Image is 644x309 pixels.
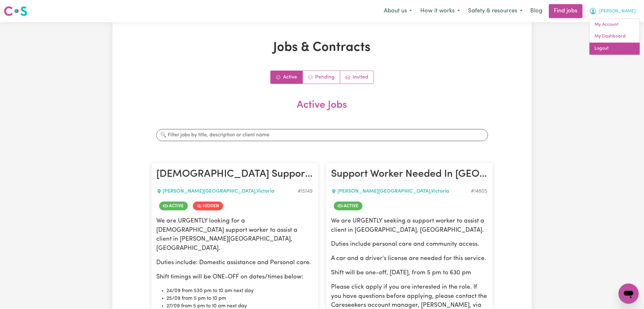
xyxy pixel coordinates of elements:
[157,217,313,253] p: We are URGENTLY looking for a [DEMOGRAPHIC_DATA] support worker to assist a client in [PERSON_NAM...
[619,284,639,304] iframe: Button to launch messaging window
[303,71,340,84] a: Contracts pending review
[167,287,313,295] li: 24/09 from 530 pm to 10 am next day
[167,295,313,302] li: 25/09 from 5 pm to 10 pm
[159,202,188,210] span: Job is active
[331,240,488,249] p: Duties include personal care and community access.
[157,273,313,282] p: Shift timings will be ONE-OFF on dates/times below:
[193,202,223,210] span: Job is hidden
[331,188,471,195] div: [PERSON_NAME][GEOGRAPHIC_DATA] , Victoria
[151,99,493,121] h2: Active Jobs
[589,18,640,55] div: My Account
[157,168,313,181] h2: Female Support Worker Needed In Melton South, VIC
[549,4,583,18] a: Find jobs
[590,43,640,55] a: Logout
[380,4,416,18] button: About us
[527,4,546,18] a: Blog
[585,4,640,18] button: My Account
[298,188,313,195] div: Job ID #15149
[464,4,527,18] button: Safety & resources
[4,4,27,18] a: Careseekers logo
[156,129,488,141] input: 🔍 Filter jobs by title, description or client name
[331,254,488,264] p: A car and a driver's license are needed for this service.
[590,31,640,43] a: My Dashboard
[334,202,363,210] span: Job is active
[157,188,298,195] div: [PERSON_NAME][GEOGRAPHIC_DATA] , Victoria
[271,71,303,84] a: Active jobs
[590,19,640,31] a: My Account
[151,40,493,55] h1: Jobs & Contracts
[4,5,27,17] img: Careseekers logo
[416,4,464,18] button: How it works
[471,188,488,195] div: Job ID #14805
[331,168,488,181] h2: Support Worker Needed In Deanside, VIC
[331,217,488,235] p: We are URGENTLY seeking a support worker to assist a client in [GEOGRAPHIC_DATA], [GEOGRAPHIC_DATA].
[340,71,374,84] a: Job invitations
[331,269,488,278] p: Shift will be one-off, [DATE], from 5 pm to 630 pm
[157,258,313,268] p: Duties include: Domestic assistance and Personal care.
[600,8,636,15] span: [PERSON_NAME]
